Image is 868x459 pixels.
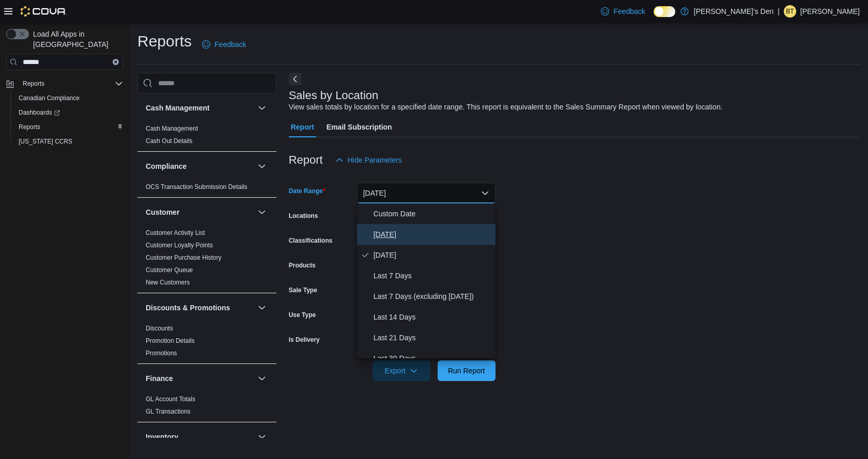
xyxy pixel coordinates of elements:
[10,105,127,120] a: Dashboards
[146,337,195,345] span: Promotion Details
[146,373,173,384] h3: Finance
[10,120,127,134] button: Reports
[374,228,491,241] span: [DATE]
[214,39,246,50] span: Feedback
[373,360,430,381] button: Export
[14,121,44,133] a: Reports
[146,349,177,357] span: Promotions
[289,154,323,166] h3: Report
[597,1,649,22] a: Feedback
[14,92,123,104] span: Canadian Compliance
[146,266,193,274] a: Customer Queue
[6,72,123,176] nav: Complex example
[448,366,485,376] span: Run Report
[146,350,177,357] a: Promotions
[778,5,780,18] p: |
[146,137,193,145] a: Cash Out Details
[146,408,191,415] a: GL Transactions
[146,242,213,249] a: Customer Loyalty Points
[289,89,379,102] h3: Sales by Location
[256,160,268,172] button: Compliance
[10,91,127,105] button: Canadian Compliance
[14,135,123,148] span: Washington CCRS
[14,135,76,148] a: [US_STATE] CCRS
[146,395,195,403] span: GL Account Totals
[291,117,314,137] span: Report
[327,117,392,137] span: Email Subscription
[357,203,495,358] div: Select listbox
[374,311,491,323] span: Last 14 Days
[654,6,675,17] input: Dark Mode
[289,187,326,195] label: Date Range
[374,290,491,303] span: Last 7 Days (excluding [DATE])
[357,183,495,203] button: [DATE]
[19,108,60,117] span: Dashboards
[786,5,794,18] span: BT
[146,241,213,249] span: Customer Loyalty Points
[146,266,193,274] span: Customer Queue
[137,227,276,293] div: Customer
[289,311,316,319] label: Use Type
[146,303,230,313] h3: Discounts & Promotions
[146,279,190,286] a: New Customers
[146,183,247,191] span: OCS Transaction Submission Details
[289,336,320,344] label: Is Delivery
[374,270,491,282] span: Last 7 Days
[146,303,254,313] button: Discounts & Promotions
[23,80,44,88] span: Reports
[14,92,84,104] a: Canadian Compliance
[289,286,317,294] label: Sale Type
[146,161,187,171] h3: Compliance
[146,103,210,113] h3: Cash Management
[694,5,773,18] p: [PERSON_NAME]'s Den
[784,5,796,18] div: Brittany Thomas
[14,106,123,119] span: Dashboards
[137,393,276,422] div: Finance
[256,302,268,314] button: Discounts & Promotions
[137,322,276,363] div: Discounts & Promotions
[438,360,495,381] button: Run Report
[613,6,645,17] span: Feedback
[146,254,222,261] a: Customer Purchase History
[137,31,192,52] h1: Reports
[146,432,178,442] h3: Inventory
[289,73,301,85] button: Next
[374,331,491,344] span: Last 21 Days
[19,94,80,102] span: Canadian Compliance
[21,6,67,17] img: Cova
[289,212,318,220] label: Locations
[146,373,254,384] button: Finance
[379,360,424,381] span: Export
[19,123,40,131] span: Reports
[19,77,123,90] span: Reports
[29,29,123,50] span: Load All Apps in [GEOGRAPHIC_DATA]
[331,150,406,170] button: Hide Parameters
[146,183,247,191] a: OCS Transaction Submission Details
[256,372,268,385] button: Finance
[289,236,333,245] label: Classifications
[146,103,254,113] button: Cash Management
[146,125,198,132] a: Cash Management
[198,34,250,55] a: Feedback
[146,278,190,287] span: New Customers
[256,431,268,443] button: Inventory
[14,106,64,119] a: Dashboards
[256,206,268,218] button: Customer
[146,325,173,332] a: Discounts
[146,207,179,217] h3: Customer
[146,207,254,217] button: Customer
[10,134,127,149] button: [US_STATE] CCRS
[14,121,123,133] span: Reports
[374,352,491,365] span: Last 30 Days
[113,59,119,65] button: Clear input
[146,337,195,344] a: Promotion Details
[19,137,72,146] span: [US_STATE] CCRS
[146,229,205,236] a: Customer Activity List
[2,76,127,91] button: Reports
[146,395,195,403] a: GL Account Totals
[137,122,276,151] div: Cash Management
